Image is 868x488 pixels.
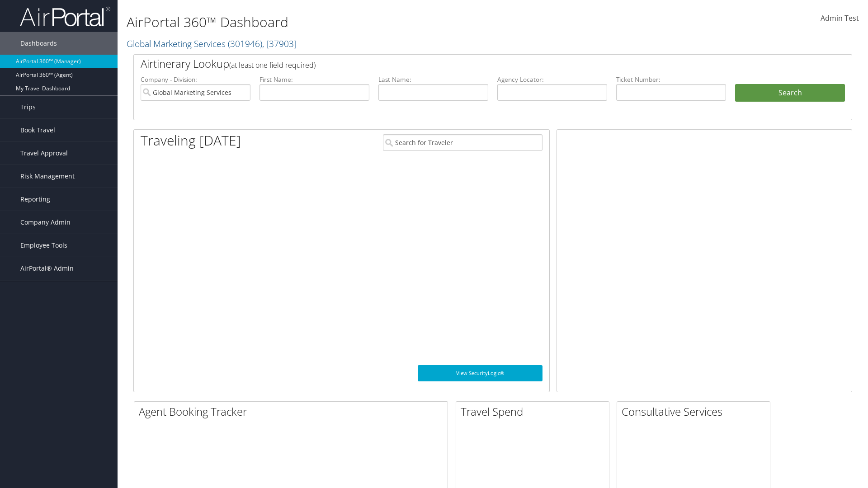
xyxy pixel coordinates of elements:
[20,119,55,141] span: Book Travel
[616,75,726,84] label: Ticket Number:
[383,134,542,151] input: Search for Traveler
[735,84,845,102] button: Search
[461,404,609,419] h2: Travel Spend
[20,165,75,188] span: Risk Management
[20,211,71,234] span: Company Admin
[20,234,67,257] span: Employee Tools
[20,96,36,118] span: Trips
[418,365,542,381] a: View SecurityLogic®
[622,404,770,419] h2: Consultative Services
[229,60,316,70] span: (at least one field required)
[821,5,859,33] a: Admin Test
[139,404,448,419] h2: Agent Booking Tracker
[262,38,297,50] span: , [ 37903 ]
[20,188,50,211] span: Reporting
[20,257,74,280] span: AirPortal® Admin
[20,32,57,55] span: Dashboards
[378,75,488,84] label: Last Name:
[497,75,607,84] label: Agency Locator:
[20,6,110,27] img: airportal-logo.png
[228,38,262,50] span: ( 301946 )
[127,38,297,50] a: Global Marketing Services
[20,142,68,164] span: Travel Approval
[141,56,785,71] h2: Airtinerary Lookup
[127,13,615,32] h1: AirPortal 360™ Dashboard
[259,75,369,84] label: First Name:
[821,13,859,23] span: Admin Test
[141,131,241,150] h1: Traveling [DATE]
[141,75,250,84] label: Company - Division:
